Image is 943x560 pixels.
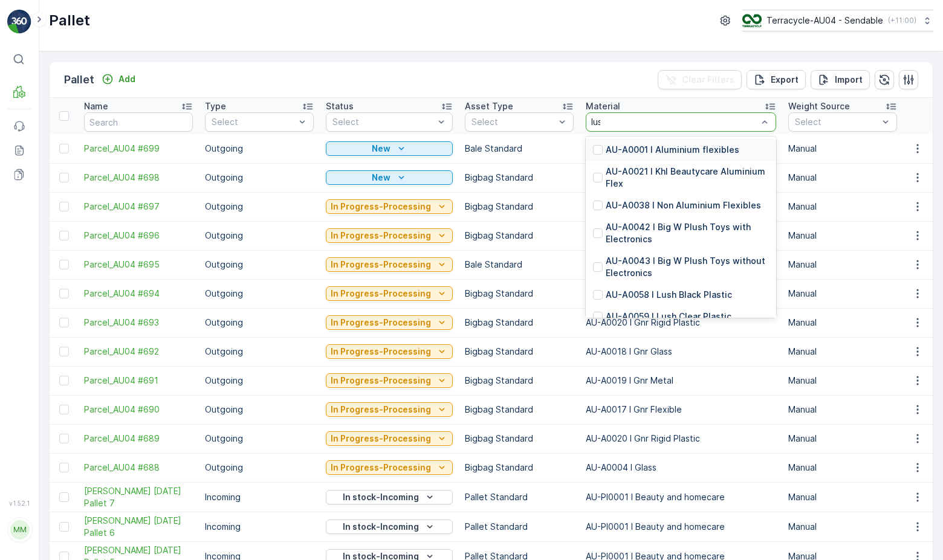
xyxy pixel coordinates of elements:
[205,143,314,155] p: Outgoing
[788,172,897,184] p: Manual
[788,143,897,155] p: Manual
[326,315,453,330] button: In Progress-Processing
[326,199,453,214] button: In Progress-Processing
[97,72,140,86] button: Add
[465,375,574,387] p: Bigbag Standard
[586,375,776,387] p: AU-A0019 I Gnr Metal
[59,492,69,502] div: Toggle Row Selected
[465,317,574,329] p: Bigbag Standard
[788,317,897,329] p: Manual
[326,402,453,417] button: In Progress-Processing
[465,230,574,242] p: Bigbag Standard
[788,100,850,112] p: Weight Source
[84,515,193,539] span: [PERSON_NAME] [DATE] Pallet 6
[788,404,897,416] p: Manual
[84,346,193,358] a: Parcel_AU04 #692
[331,404,431,416] p: In Progress-Processing
[326,141,453,156] button: New
[59,434,69,443] div: Toggle Row Selected
[326,520,453,534] button: In stock-Incoming
[212,116,295,128] p: Select
[59,260,69,269] div: Toggle Row Selected
[331,375,431,387] p: In Progress-Processing
[332,116,434,128] p: Select
[747,70,806,89] button: Export
[59,231,69,240] div: Toggle Row Selected
[84,375,193,387] a: Parcel_AU04 #691
[788,462,897,474] p: Manual
[465,433,574,445] p: Bigbag Standard
[465,259,574,271] p: Bale Standard
[205,259,314,271] p: Outgoing
[84,201,193,213] span: Parcel_AU04 #697
[84,404,193,416] span: Parcel_AU04 #690
[331,288,431,300] p: In Progress-Processing
[84,485,193,509] span: [PERSON_NAME] [DATE] Pallet 7
[205,375,314,387] p: Outgoing
[465,346,574,358] p: Bigbag Standard
[205,230,314,242] p: Outgoing
[7,10,31,34] img: logo
[465,143,574,155] p: Bale Standard
[326,257,453,272] button: In Progress-Processing
[84,515,193,539] a: FD Mecca 08/10/2025 Pallet 6
[84,112,193,132] input: Search
[471,116,555,128] p: Select
[465,172,574,184] p: Bigbag Standard
[326,373,453,388] button: In Progress-Processing
[7,500,31,507] span: v 1.52.1
[205,100,226,112] p: Type
[606,166,769,190] p: AU-A0021 I Khl Beautycare Aluminium Flex
[59,318,69,327] div: Toggle Row Selected
[331,433,431,445] p: In Progress-Processing
[205,172,314,184] p: Outgoing
[586,317,776,329] p: AU-A0020 I Gnr Rigid Plastic
[465,491,574,503] p: Pallet Standard
[84,317,193,329] span: Parcel_AU04 #693
[326,286,453,301] button: In Progress-Processing
[205,346,314,358] p: Outgoing
[205,404,314,416] p: Outgoing
[59,347,69,356] div: Toggle Row Selected
[606,255,769,279] p: AU-A0043 I Big W Plush Toys without Electronics
[586,521,776,533] p: AU-PI0001 I Beauty and homecare
[606,199,761,211] p: AU-A0038 I Non Aluminium Flexibles
[835,74,863,86] p: Import
[84,288,193,300] a: Parcel_AU04 #694
[465,100,513,112] p: Asset Type
[326,100,354,112] p: Status
[326,344,453,359] button: In Progress-Processing
[84,143,193,155] a: Parcel_AU04 #699
[59,289,69,298] div: Toggle Row Selected
[682,74,734,86] p: Clear Filters
[788,375,897,387] p: Manual
[331,462,431,474] p: In Progress-Processing
[811,70,870,89] button: Import
[331,230,431,242] p: In Progress-Processing
[7,509,31,550] button: MM
[788,230,897,242] p: Manual
[84,462,193,474] a: Parcel_AU04 #688
[606,289,732,301] p: AU-A0058 I Lush Black Plastic
[205,491,314,503] p: Incoming
[586,404,776,416] p: AU-A0017 I Gnr Flexible
[788,346,897,358] p: Manual
[84,230,193,242] a: Parcel_AU04 #696
[84,172,193,184] span: Parcel_AU04 #698
[64,71,94,88] p: Pallet
[10,520,30,539] div: MM
[606,144,739,156] p: AU-A0001 I Aluminium flexibles
[606,221,769,245] p: AU-A0042 I Big W Plush Toys with Electronics
[888,16,916,25] p: ( +11:00 )
[372,172,390,184] p: New
[205,433,314,445] p: Outgoing
[59,144,69,153] div: Toggle Row Selected
[586,433,776,445] p: AU-A0020 I Gnr Rigid Plastic
[788,201,897,213] p: Manual
[771,74,799,86] p: Export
